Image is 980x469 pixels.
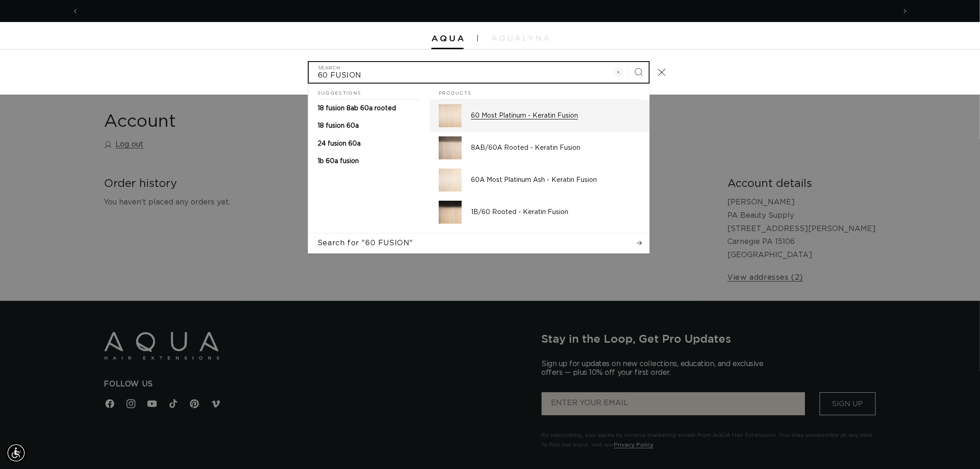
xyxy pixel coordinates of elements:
[317,104,396,113] p: 18 fusion 8ab 60a rooted
[317,123,359,129] span: 18 fusion 60a
[317,141,361,147] span: 24 fusion 60a
[895,2,915,20] button: Next announcement
[439,201,462,224] img: 1B/60 Rooted - Keratin Fusion
[317,140,361,148] p: 24 fusion 60a
[471,208,640,216] p: 1B/60 Rooted - Keratin Fusion
[439,169,462,192] img: 60A Most Platinum Ash - Keratin Fusion
[308,135,430,153] a: 24 fusion 60a
[629,62,649,82] button: Search
[317,157,359,165] p: 1b 60a fusion
[65,2,85,20] button: Previous announcement
[430,132,649,164] a: 8AB/60A Rooted - Keratin Fusion
[6,443,26,463] div: Accessibility Menu
[309,62,649,83] input: Search
[471,176,640,184] p: 60A Most Platinum Ash - Keratin Fusion
[317,84,420,100] h2: Suggestions
[430,196,649,228] a: 1B/60 Rooted - Keratin Fusion
[317,238,413,248] span: Search for "60 FUSION"
[492,35,549,41] img: aqualyna.com
[308,117,430,135] a: 18 fusion 60a
[439,104,462,127] img: 60 Most Platinum - Keratin Fusion
[317,105,396,112] span: 18 fusion 8ab 60a rooted
[308,153,430,170] a: 1b 60a fusion
[651,62,672,82] button: Close
[430,100,649,132] a: 60 Most Platinum - Keratin Fusion
[852,370,980,469] iframe: Chat Widget
[439,136,462,159] img: 8AB/60A Rooted - Keratin Fusion
[317,122,359,130] p: 18 fusion 60a
[431,35,464,42] img: Aqua Hair Extensions
[430,164,649,196] a: 60A Most Platinum Ash - Keratin Fusion
[608,62,629,82] button: Clear search term
[471,112,640,120] p: 60 Most Platinum - Keratin Fusion
[439,84,640,100] h2: Products
[308,100,430,117] a: 18 fusion 8ab 60a rooted
[317,158,359,164] span: 1b 60a fusion
[471,144,640,152] p: 8AB/60A Rooted - Keratin Fusion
